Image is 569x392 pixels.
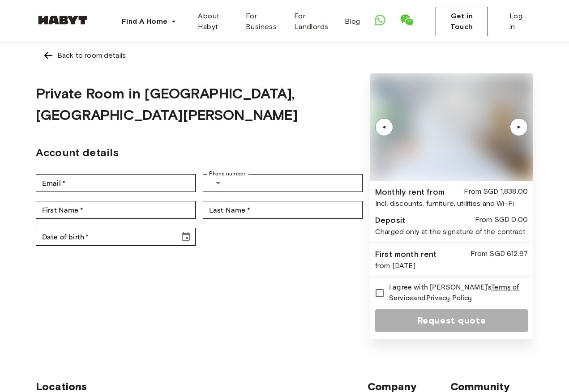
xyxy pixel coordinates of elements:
[345,16,360,27] span: Blog
[375,260,528,271] div: from [DATE]
[375,248,436,260] div: First month rent
[198,11,231,32] span: About Habyt
[436,7,488,36] button: Get in Touch
[239,7,287,36] a: For Business
[36,83,363,126] h1: Private Room in [GEOGRAPHIC_DATA], [GEOGRAPHIC_DATA][PERSON_NAME]
[191,7,239,36] a: About Habyt
[338,7,368,36] a: Blog
[426,294,472,303] a: Privacy Policy
[514,124,523,130] div: ▲
[294,11,330,32] span: For Landlords
[36,43,533,68] a: Left pointing arrowBack to room details
[43,50,54,61] img: Left pointing arrow
[375,15,385,29] a: Open WhatsApp
[115,13,184,30] button: Find A Home
[471,248,528,260] div: From SGD 612.67
[287,7,338,36] a: For Landlords
[443,11,480,32] span: Get in Touch
[246,11,280,32] span: For Business
[177,228,195,246] button: Choose date
[464,186,528,198] div: From SGD 1,838.00
[389,282,521,304] span: I agree with [PERSON_NAME]'s and
[375,226,528,237] div: Charged only at the signature of the contract
[57,50,126,61] div: Back to room details
[122,16,167,27] span: Find A Home
[502,7,533,36] a: Log in
[36,16,90,25] img: Habyt
[375,198,528,209] div: Incl. discounts, furniture, utilities and Wi-Fi
[380,124,389,130] div: ▲
[509,11,526,32] span: Log in
[375,186,445,198] div: Monthly rent from
[209,174,227,192] button: Select country
[370,73,533,181] img: Image of the room
[400,13,414,30] a: Show WeChat QR Code
[375,214,405,226] div: Deposit
[36,145,363,161] h2: Account details
[475,214,528,226] div: From SGD 0.00
[209,170,245,178] label: Phone number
